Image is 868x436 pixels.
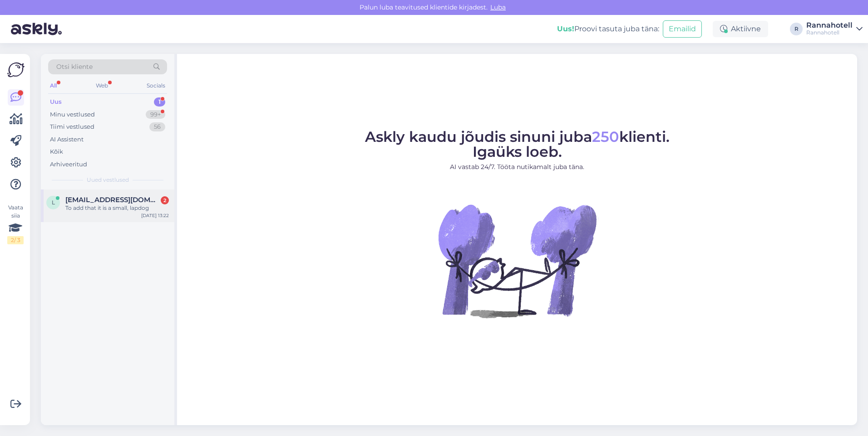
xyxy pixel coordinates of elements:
[149,122,165,131] div: 56
[87,176,129,184] span: Uued vestlused
[713,21,768,37] div: Aktiivne
[806,22,853,29] div: Rannahotell
[435,179,599,342] img: No Chat active
[7,203,24,244] div: Vaata siia
[50,97,62,107] div: Uus
[50,110,95,119] div: Minu vestlused
[94,80,110,92] div: Web
[365,128,670,160] span: Askly kaudu jõudis sinuni juba klienti. Igaüks loeb.
[154,97,165,107] div: 1
[65,204,169,212] div: To add that it is a small, lapdog
[663,20,702,38] button: Emailid
[50,160,87,169] div: Arhiveeritud
[50,135,84,144] div: AI Assistent
[557,24,659,34] div: Proovi tasuta juba täna:
[790,23,803,35] div: R
[48,80,59,92] div: All
[50,122,94,131] div: Tiimi vestlused
[145,80,167,92] div: Socials
[7,61,25,78] img: Askly Logo
[806,29,853,36] div: Rannahotell
[806,22,863,36] a: RannahotellRannahotell
[7,236,24,244] div: 2 / 3
[65,196,160,204] span: lilita.kudore@gmail.com
[488,3,508,11] span: Luba
[56,62,93,72] span: Otsi kliente
[50,147,63,156] div: Kõik
[146,110,165,119] div: 99+
[592,128,619,145] span: 250
[365,162,670,172] p: AI vastab 24/7. Tööta nutikamalt juba täna.
[52,199,55,206] span: l
[557,24,574,33] b: Uus!
[141,212,169,219] div: [DATE] 13:22
[161,196,169,204] div: 2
